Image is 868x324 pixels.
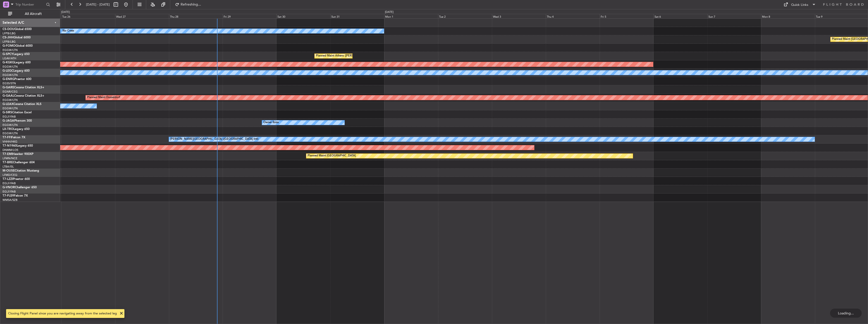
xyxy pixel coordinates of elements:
[3,90,18,94] a: EGNR/CEG
[173,1,203,9] button: Refreshing...
[761,14,815,18] div: Mon 8
[3,36,13,39] span: CS-JHH
[3,156,17,160] a: LFMN/NCE
[3,194,28,197] a: T7-PJ29Falcon 7X
[3,111,32,114] a: G-SIRSCitation Excel
[6,10,55,18] button: All Aircraft
[3,123,18,127] a: EGGW/LTN
[791,3,808,8] div: Quick Links
[87,94,120,101] div: Planned Maint Dusseldorf
[3,61,14,64] span: G-KGKG
[180,3,202,6] span: Refreshing...
[3,106,18,110] a: EGGW/LTN
[3,169,39,172] a: M-OUSECitation Mustang
[3,178,13,181] span: T7-LZZI
[61,14,115,18] div: Tue 26
[3,78,31,81] a: G-ENRGPraetor 600
[3,136,25,139] a: T7-FFIFalcon 7X
[3,173,17,177] a: LFMD/CEQ
[86,2,110,7] span: [DATE] - [DATE]
[330,14,384,18] div: Sun 31
[546,14,600,18] div: Thu 4
[3,94,44,97] a: G-GAALCessna Citation XLS+
[3,186,37,189] a: G-VNORChallenger 650
[600,14,654,18] div: Fri 5
[3,194,14,197] span: T7-PJ29
[3,40,16,44] a: LFPB/LBG
[276,14,330,18] div: Sat 30
[3,115,16,119] a: EGLF/FAB
[654,14,707,18] div: Sat 6
[3,190,16,194] a: EGLF/FAB
[3,153,33,156] a: T7-EMIHawker 900XP
[3,186,15,189] span: G-VNOR
[492,14,546,18] div: Wed 3
[3,198,17,202] a: WMSA/SZB
[3,73,18,77] a: EGGW/LTN
[3,57,16,60] a: LGAV/ATH
[3,69,13,72] span: G-LEGC
[62,27,74,35] div: No Crew
[3,32,16,35] a: LFPB/LBG
[3,128,13,131] span: LX-TRO
[3,69,30,72] a: G-LEGCLegacy 600
[781,1,818,9] button: Quick Links
[3,144,17,147] span: T7-N1960
[3,161,35,164] a: T7-BREChallenger 604
[3,94,14,97] span: G-GAAL
[3,131,18,135] a: EGGW/LTN
[3,169,15,172] span: M-OUSE
[385,10,394,14] div: [DATE]
[3,36,31,39] a: CS-JHHGlobal 6000
[3,28,32,31] a: CS-DOUGlobal 6500
[3,44,15,47] span: G-FOMO
[830,309,862,318] div: Loading...
[3,103,41,106] a: G-LEAXCessna Citation XLS
[3,48,18,52] a: EGGW/LTN
[3,140,17,144] a: VHHH/HKG
[3,28,14,31] span: CS-DOU
[3,53,13,56] span: G-SPCY
[3,128,30,131] a: LX-TROLegacy 650
[13,12,53,16] span: All Aircraft
[3,53,30,56] a: G-SPCYLegacy 650
[3,61,31,64] a: G-KGKGLegacy 600
[3,111,12,114] span: G-SIRS
[3,82,16,85] a: EGSS/STN
[3,65,18,69] a: EGGW/LTN
[3,78,14,81] span: G-ENRG
[384,14,438,18] div: Mon 1
[707,14,761,18] div: Sun 7
[8,311,117,316] div: Closing Flight Panel since you are navigating away from the selected leg
[223,14,276,18] div: Fri 29
[3,119,14,122] span: G-JAGA
[3,178,30,181] a: T7-LZZIPraetor 600
[3,144,33,147] a: T7-N1960Legacy 650
[3,103,13,106] span: G-LEAX
[3,86,14,89] span: G-GARE
[3,148,18,152] a: DNMM/LOS
[115,14,169,18] div: Wed 27
[61,10,70,14] div: [DATE]
[3,86,44,89] a: G-GARECessna Citation XLS+
[3,119,32,122] a: G-JAGAPhenom 300
[3,153,12,156] span: T7-EMI
[3,136,11,139] span: T7-FFI
[3,44,33,47] a: G-FOMOGlobal 6000
[308,152,356,160] div: Planned Maint [GEOGRAPHIC_DATA]
[438,14,492,18] div: Tue 2
[170,136,258,143] div: [PERSON_NAME][GEOGRAPHIC_DATA] ([GEOGRAPHIC_DATA] Intl)
[263,119,279,126] div: Owner Ibiza
[15,1,45,8] input: Trip Number
[3,181,16,185] a: EGLF/FAB
[316,52,374,60] div: Planned Maint Athens ([PERSON_NAME] Intl)
[169,14,223,18] div: Thu 28
[3,161,13,164] span: T7-BRE
[3,165,14,169] a: LTBA/ISL
[3,98,18,102] a: EGGW/LTN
